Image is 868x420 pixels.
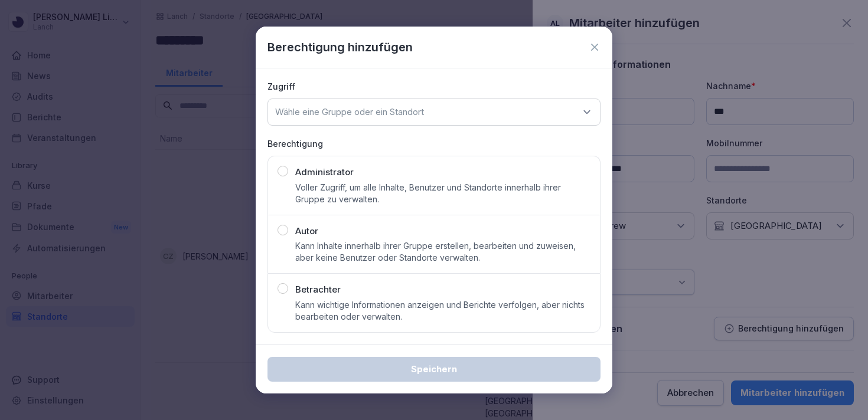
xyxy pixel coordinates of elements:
[267,80,601,93] p: Zugriff
[295,283,341,297] p: Betrachter
[267,357,601,382] button: Speichern
[295,166,354,179] p: Administrator
[295,225,318,238] p: Autor
[277,363,591,376] div: Speichern
[295,240,590,264] p: Kann Inhalte innerhalb ihrer Gruppe erstellen, bearbeiten und zuweisen, aber keine Benutzer oder ...
[267,38,413,56] p: Berechtigung hinzufügen
[267,137,601,150] p: Berechtigung
[295,182,590,205] p: Voller Zugriff, um alle Inhalte, Benutzer und Standorte innerhalb ihrer Gruppe zu verwalten.
[275,106,424,118] p: Wähle eine Gruppe oder ein Standort
[295,299,590,323] p: Kann wichtige Informationen anzeigen und Berichte verfolgen, aber nichts bearbeiten oder verwalten.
